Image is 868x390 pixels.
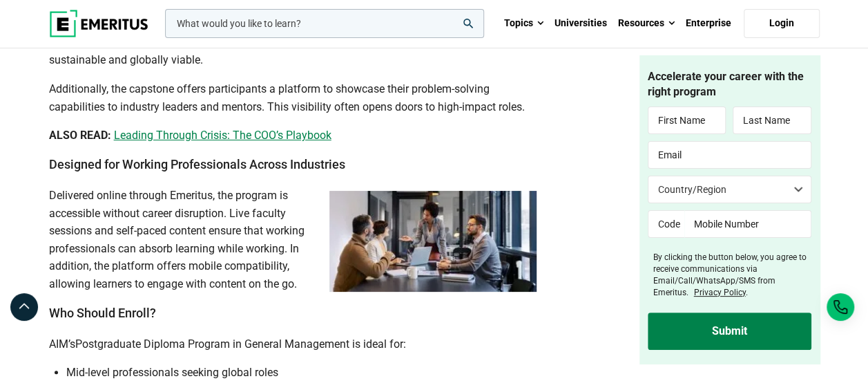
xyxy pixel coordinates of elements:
a: Privacy Policy [694,288,746,297]
b: ALSO READ: [49,129,111,142]
input: Mobile Number [684,211,811,239]
a: Leading Through Crisis: The COO’s Playbook [114,129,331,142]
input: woocommerce-product-search-field-0 [165,9,484,38]
b: Designed for Working Professionals Across Industries [49,157,345,171]
input: Code [648,211,684,239]
input: Email [648,142,811,169]
b: Who Should Enroll? [49,306,156,320]
span: Mid-level professionals seeking global roles [66,366,278,379]
input: Last Name [733,107,811,135]
input: Submit [648,313,811,350]
span: Postgraduate Diploma Program in General Management is ideal for: [75,337,406,351]
h4: Accelerate your career with the right program [648,69,811,100]
span: AIM’s [49,337,75,351]
span: Delivered online through Emeritus, the program is accessible without career disruption. Live facu... [49,189,305,290]
input: First Name [648,107,726,135]
label: By clicking the button below, you agree to receive communications via Email/Call/WhatsApp/SMS fro... [653,252,811,299]
a: Login [744,9,820,38]
span: Additionally, the capstone offers participants a platform to showcase their problem-solving capab... [49,82,525,113]
select: Country [648,176,811,204]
